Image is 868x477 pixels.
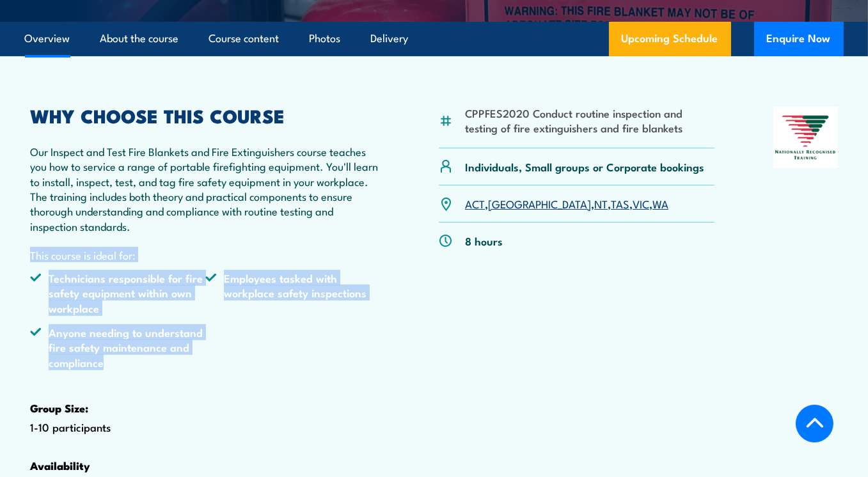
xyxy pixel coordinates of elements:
a: ACT [465,196,485,211]
a: Delivery [371,22,409,56]
a: Upcoming Schedule [609,22,731,56]
h2: WHY CHOOSE THIS COURSE [30,107,381,123]
strong: Group Size: [30,400,88,416]
p: 8 hours [465,233,503,248]
a: NT [594,196,608,211]
li: Technicians responsible for fire safety equipment within own workplace [30,270,205,315]
a: [GEOGRAPHIC_DATA] [488,196,591,211]
a: Overview [25,22,70,56]
li: Anyone needing to understand fire safety maintenance and compliance [30,325,205,370]
p: , , , , , [465,196,668,211]
li: Employees tasked with workplace safety inspections [205,270,381,315]
p: Individuals, Small groups or Corporate bookings [465,159,704,174]
a: About the course [100,22,179,56]
strong: Availability [30,457,90,474]
img: Nationally Recognised Training logo. [773,107,838,168]
p: Our Inspect and Test Fire Blankets and Fire Extinguishers course teaches you how to service a ran... [30,144,381,233]
a: VIC [633,196,649,211]
a: WA [652,196,668,211]
li: CPPFES2020 Conduct routine inspection and testing of fire extinguishers and fire blankets [465,106,714,136]
p: This course is ideal for: [30,247,381,262]
a: TAS [611,196,629,211]
a: Photos [310,22,341,56]
a: Course content [209,22,280,56]
button: Enquire Now [754,22,844,56]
